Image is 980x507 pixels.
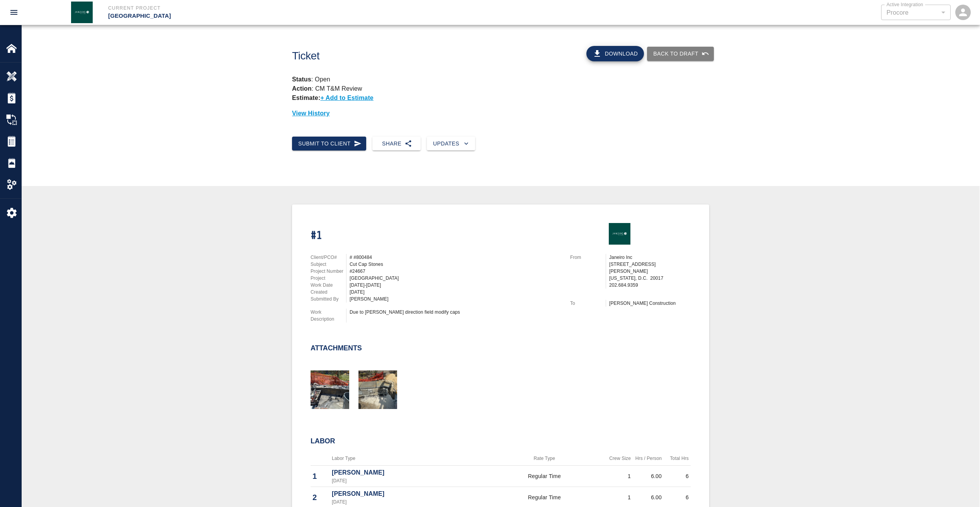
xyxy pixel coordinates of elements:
p: 1 [313,470,328,482]
strong: Action [292,85,312,92]
p: Subject [311,261,346,268]
img: Janeiro Inc [71,2,93,23]
p: [PERSON_NAME] [332,468,481,477]
img: Janeiro Inc [609,223,630,245]
p: Project [311,275,346,282]
button: open drawer [5,3,23,22]
div: Cut Cap Stones [350,261,561,268]
h2: Labor [311,437,691,446]
div: # #800484 [350,254,561,261]
p: Created [311,289,346,296]
div: Procore [887,8,945,17]
p: [PERSON_NAME] [332,489,481,499]
th: Hrs / Person [633,451,664,466]
img: thumbnail [311,370,349,409]
div: [GEOGRAPHIC_DATA] [350,275,561,282]
td: 1 [606,466,633,487]
div: Due to [PERSON_NAME] direction field modify caps [350,309,561,316]
div: [DATE] [350,289,561,296]
p: Current Project [108,5,532,12]
td: 6.00 [633,466,664,487]
p: Work Description [311,309,346,323]
p: : Open [292,75,709,84]
label: Active Integration [887,1,923,8]
p: Client/PCO# [311,254,346,261]
img: thumbnail [358,370,397,409]
strong: Status [292,76,311,83]
p: Project Number [311,268,346,275]
p: 202.684.9359 [609,282,691,289]
button: Back to Draft [647,47,714,61]
h1: #1 [311,229,561,243]
th: Crew Size [606,451,633,466]
p: Janeiro Inc [609,254,691,261]
strong: Estimate: [292,95,320,101]
p: [PERSON_NAME] Construction [609,300,691,307]
h1: Ticket [292,50,533,63]
th: Labor Type [330,451,483,466]
div: #24667 [350,268,561,275]
button: Updates [427,137,475,151]
th: Rate Type [483,451,606,466]
p: + Add to Estimate [320,95,374,101]
p: [STREET_ADDRESS][PERSON_NAME] [US_STATE], D.C. 20017 [609,261,691,282]
p: View History [292,109,709,118]
button: Download [586,46,644,61]
div: [PERSON_NAME] [350,296,561,303]
h2: Attachments [311,344,362,353]
p: Submitted By [311,296,346,303]
p: 2 [313,492,328,503]
td: 6 [664,466,691,487]
div: [DATE]-[DATE] [350,282,561,289]
button: Share [372,137,421,151]
iframe: Chat Widget [941,470,980,507]
p: From [570,254,606,261]
button: Submit to Client [292,137,366,151]
p: Work Date [311,282,346,289]
p: [DATE] [332,499,481,505]
p: [DATE] [332,477,481,484]
p: : CM T&M Review [292,85,362,92]
p: To [570,300,606,307]
th: Total Hrs [664,451,691,466]
td: Regular Time [483,466,606,487]
p: [GEOGRAPHIC_DATA] [108,12,532,20]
